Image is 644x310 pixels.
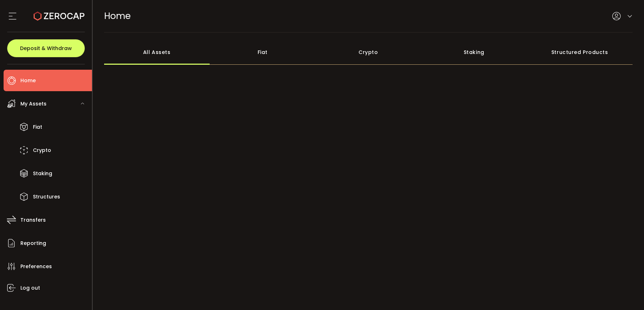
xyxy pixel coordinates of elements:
[20,283,40,293] span: Log out
[7,39,85,57] button: Deposit & Withdraw
[20,46,72,51] span: Deposit & Withdraw
[421,40,527,65] div: Staking
[33,192,60,202] span: Structures
[20,215,46,225] span: Transfers
[316,40,421,65] div: Crypto
[20,99,47,109] span: My Assets
[33,122,42,132] span: Fiat
[527,40,633,65] div: Structured Products
[20,75,36,86] span: Home
[33,168,52,179] span: Staking
[20,238,46,249] span: Reporting
[210,40,316,65] div: Fiat
[104,40,210,65] div: All Assets
[104,10,131,22] span: Home
[33,145,51,156] span: Crypto
[20,261,52,272] span: Preferences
